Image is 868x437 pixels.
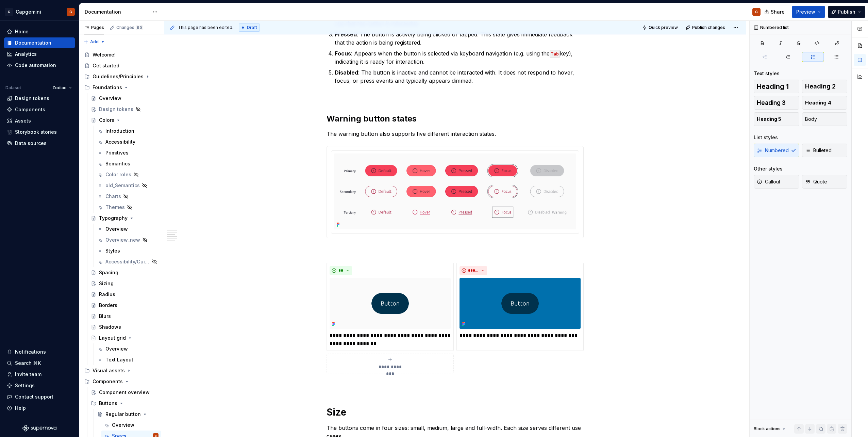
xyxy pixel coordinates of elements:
button: Publish [828,6,865,18]
span: Body [805,116,817,123]
div: Text styles [754,70,780,77]
div: Charts [105,193,121,200]
div: Welcome! [93,51,116,58]
code: Tab [550,50,560,58]
span: Preview [796,9,815,15]
span: Quote [805,178,827,185]
span: Heading 2 [805,83,836,90]
div: Component overview [99,389,150,396]
button: Heading 1 [754,80,799,93]
a: Shadows [88,322,161,333]
div: Sizing [99,280,114,287]
div: Assets [15,117,31,124]
img: 8cfcd329-eefc-47c1-9f3e-b692cafa5250.png [330,278,451,329]
div: C [5,8,13,16]
span: Publish changes [692,25,725,30]
div: Overview [105,345,128,352]
div: Overview [112,422,134,428]
div: Documentation [15,39,51,46]
div: Typography [99,215,128,222]
div: Documentation [85,9,149,15]
a: Accessibility [95,136,161,147]
div: Radius [99,291,115,298]
a: Sizing [88,278,161,289]
button: Callout [754,175,799,189]
div: Notifications [15,349,46,355]
div: Accessibility/Guide [105,258,150,265]
div: Other styles [754,165,783,172]
a: Regular button [95,409,161,420]
h2: Warning button states [327,113,584,124]
svg: Supernova Logo [22,425,56,432]
a: Introduction [95,126,161,136]
div: Color roles [105,171,131,178]
div: G [69,9,72,15]
div: Help [15,405,26,411]
a: Get started [82,60,161,71]
div: Shadows [99,324,121,330]
button: Preview [792,6,825,18]
a: Design tokens [88,104,161,115]
h1: Size [327,406,584,418]
a: Charts [95,191,161,202]
a: Design tokens [4,93,75,104]
div: Dataset [5,85,21,91]
div: Foundations [82,82,161,93]
span: Publish [838,9,855,15]
div: Themes [105,204,125,211]
span: This page has been edited. [178,25,233,30]
div: Introduction [105,128,134,134]
a: Overview [101,420,161,431]
button: Help [4,403,75,414]
p: : The button is inactive and cannot be interacted with. It does not respond to hover, focus, or p... [335,68,584,85]
a: Radius [88,289,161,300]
div: Text Layout [105,356,133,363]
div: Visual assets [93,367,125,374]
a: Analytics [4,49,75,60]
span: Zodiac [52,85,66,91]
div: Search ⌘K [15,360,41,367]
strong: Disabled [335,69,358,76]
a: Overview [95,224,161,234]
div: Overview [99,95,121,102]
span: Heading 3 [757,99,786,106]
div: Invite team [15,371,41,378]
button: Publish changes [684,23,728,32]
div: Home [15,28,29,35]
div: Buttons [88,398,161,409]
button: Heading 3 [754,96,799,110]
div: Guidelines/Principles [82,71,161,82]
div: Buttons [99,400,117,407]
p: : The button is actively being clicked or tapped. This state gives immediate feedback that the ac... [335,30,584,47]
div: Semantics [105,160,130,167]
a: Components [4,104,75,115]
a: old_Semantics [95,180,161,191]
a: Home [4,26,75,37]
div: Spacing [99,269,118,276]
a: Code automation [4,60,75,71]
div: Blurs [99,313,111,320]
a: Storybook stories [4,127,75,137]
div: G [755,9,758,15]
div: Data sources [15,140,47,147]
div: Changes [116,25,143,30]
span: Share [771,9,785,15]
span: Quick preview [649,25,678,30]
button: Share [761,6,789,18]
a: Text Layout [95,354,161,365]
div: old_Semantics [105,182,140,189]
div: Get started [93,62,119,69]
button: Bulleted [802,144,848,157]
span: Heading 1 [757,83,789,90]
button: Heading 5 [754,112,799,126]
p: : Appears when the button is selected via keyboard navigation (e.g. using the key), indicating it... [335,49,584,66]
button: Notifications [4,346,75,357]
span: Bulleted [805,147,832,154]
a: Layout grid [88,333,161,343]
button: Heading 2 [802,80,848,93]
div: Accessibility [105,139,135,145]
a: Overview [88,93,161,104]
a: Borders [88,300,161,311]
span: 90 [136,25,143,30]
p: The warning button also supports five different interaction states. [327,130,584,138]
